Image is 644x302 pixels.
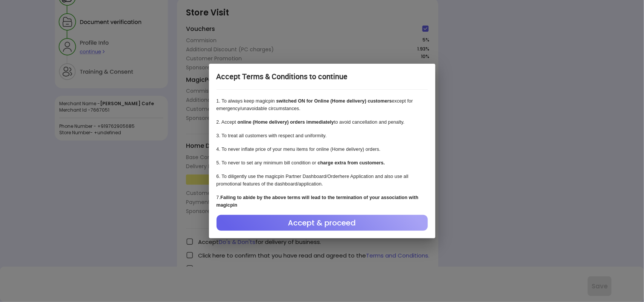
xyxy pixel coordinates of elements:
p: 2 . Accept to avoid cancellation and penalty. [217,118,428,126]
div: Accept Terms & Conditions to continue [217,71,428,82]
p: 5 . To never to set any minimum bill condition or [217,159,428,167]
b: charge extra from customers. [318,160,385,166]
b: online (Home delivery) orders immediately [237,120,334,125]
p: 6 . To diligently use the magicpin Partner Dashboard/Orderhere Application and also use all promo... [217,173,428,188]
b: switched ON for Online (Home delivery) customers [276,98,392,104]
p: 4 . To never inflate price of your menu items for online (Home delivery) orders. [217,146,428,153]
p: 1 . To always keep magicpin except for emergency/unavoidable circumstances. [217,97,428,112]
b: Failing to abide by the above terms will lead to the termination of your association with magicpin [217,195,419,208]
p: 7 . [217,194,428,209]
div: Accept & proceed [217,215,428,231]
p: 3 . To treat all customers with respect and uniformity. [217,132,428,140]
